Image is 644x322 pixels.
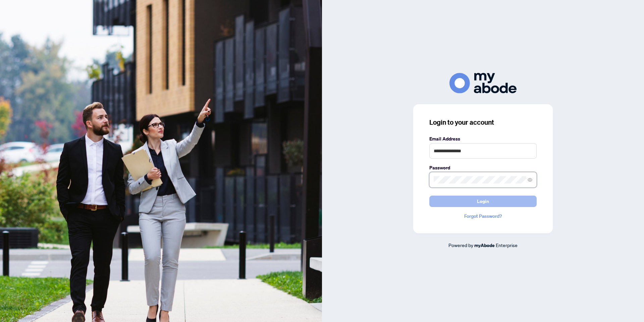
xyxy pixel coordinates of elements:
[496,242,518,248] span: Enterprise
[429,196,537,207] button: Login
[429,135,537,143] label: Email Address
[474,242,495,249] a: myAbode
[449,73,517,93] img: ma-logo
[429,164,537,171] label: Password
[448,242,473,248] span: Powered by
[528,177,532,182] span: eye
[429,212,537,220] a: Forgot Password?
[429,118,537,127] h3: Login to your account
[477,196,489,207] span: Login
